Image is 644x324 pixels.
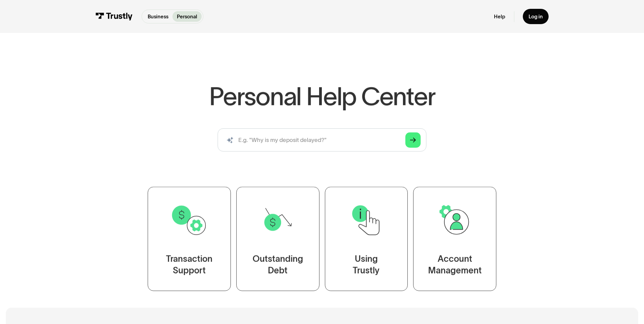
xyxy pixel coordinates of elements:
[529,13,543,20] div: Log in
[353,253,380,276] div: Using Trustly
[218,128,426,151] input: search
[218,128,426,151] form: Search
[177,13,197,20] p: Personal
[148,187,231,291] a: TransactionSupport
[143,11,172,22] a: Business
[209,84,435,109] h1: Personal Help Center
[325,187,408,291] a: UsingTrustly
[494,13,505,20] a: Help
[428,253,482,276] div: Account Management
[95,13,133,20] img: Trustly Logo
[166,253,213,276] div: Transaction Support
[148,13,168,20] p: Business
[413,187,496,291] a: AccountManagement
[236,187,319,291] a: OutstandingDebt
[253,253,303,276] div: Outstanding Debt
[523,9,549,24] a: Log in
[172,11,201,22] a: Personal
